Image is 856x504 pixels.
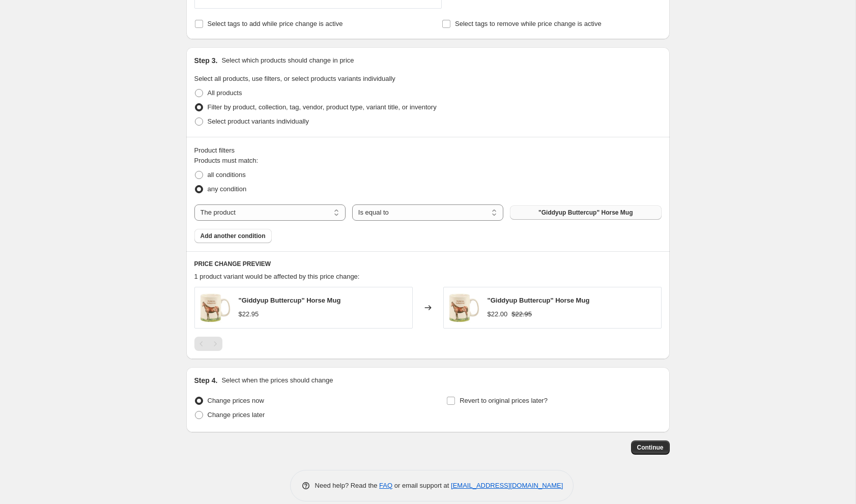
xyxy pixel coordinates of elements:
span: or email support at [392,482,451,489]
span: Need help? Read the [315,482,380,489]
span: $22.95 [239,310,259,318]
span: Continue [637,443,664,452]
p: Select which products should change in price [221,55,354,66]
span: Filter by product, collection, tag, vendor, product type, variant title, or inventory [208,103,437,111]
span: all conditions [208,171,246,179]
span: any condition [208,185,247,193]
span: Change prices later [208,411,265,419]
span: "Giddyup Buttercup" Horse Mug [239,297,341,304]
h6: PRICE CHANGE PREVIEW [194,260,662,268]
div: Product filters [194,145,662,156]
h2: Step 4. [194,375,218,386]
button: Continue [631,440,670,455]
span: 1 product variant would be affected by this price change: [194,273,360,280]
span: Select tags to add while price change is active [208,20,343,27]
span: "Giddyup Buttercup" Horse Mug [488,297,590,304]
span: $22.95 [511,310,532,318]
p: Select when the prices should change [221,375,333,386]
span: "Giddyup Buttercup" Horse Mug [538,209,633,217]
span: Select all products, use filters, or select products variants individually [194,75,395,82]
h2: Step 3. [194,55,218,66]
span: Select product variants individually [208,117,309,125]
span: Select tags to remove while price change is active [455,20,602,27]
img: 12ad01c3b5b5d8fd48744c1ec5b14f84ddc679aa4ef6c53d2c2c1d42a3136665_80x.jpg [449,292,479,323]
span: Change prices now [208,397,264,404]
span: Revert to original prices later? [460,397,548,404]
span: All products [208,89,242,97]
span: $22.00 [488,310,508,318]
nav: Pagination [194,337,222,351]
a: FAQ [379,482,392,489]
span: Add another condition [201,232,266,240]
span: Products must match: [194,157,259,164]
a: [EMAIL_ADDRESS][DOMAIN_NAME] [451,482,563,489]
button: Add another condition [194,229,272,243]
img: 12ad01c3b5b5d8fd48744c1ec5b14f84ddc679aa4ef6c53d2c2c1d42a3136665_80x.jpg [200,292,231,323]
button: "Giddyup Buttercup" Horse Mug [510,205,661,220]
